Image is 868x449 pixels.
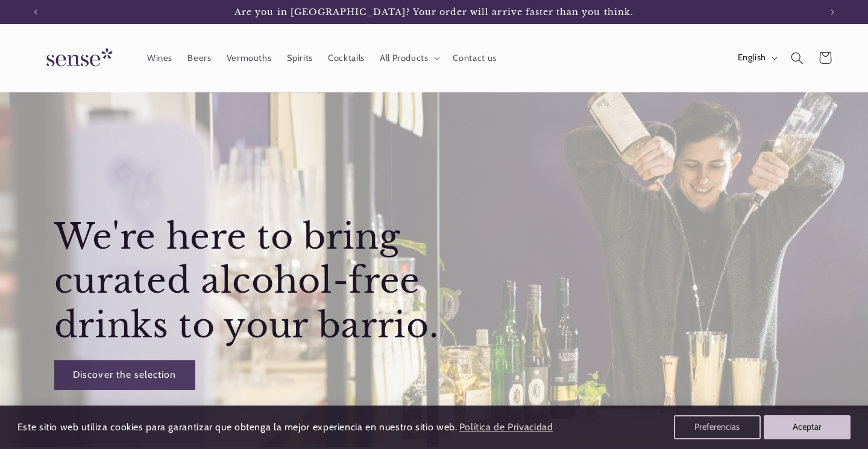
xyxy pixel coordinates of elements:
a: Cocktails [321,45,373,71]
span: Contact us [453,53,496,64]
summary: All Products [372,45,445,71]
button: Preferencias [674,415,761,439]
span: Spirits [287,53,313,64]
a: Wines [139,45,180,71]
a: Sense [27,36,127,80]
h2: We're here to bring curated alcohol-free drinks to your barrio. [54,214,440,348]
span: Este sitio web utiliza cookies para garantizar que obtenga la mejor experiencia en nuestro sitio ... [17,421,458,433]
a: Contact us [445,45,505,71]
img: Sense [32,41,122,75]
span: Vermouths [227,53,272,64]
span: All Products [380,53,429,64]
span: Are you in [GEOGRAPHIC_DATA]? Your order will arrive faster than you think. [234,7,634,18]
a: Discover the selection [54,360,195,390]
a: Política de Privacidad (opens in a new tab) [457,417,555,438]
summary: Search [783,44,811,72]
a: Vermouths [219,45,279,71]
span: Wines [147,53,172,64]
a: Spirits [279,45,321,71]
button: English [730,46,783,70]
button: Aceptar [764,415,851,439]
span: Cocktails [328,53,365,64]
span: English [738,51,766,65]
a: Beers [180,45,219,71]
span: Beers [187,53,211,64]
